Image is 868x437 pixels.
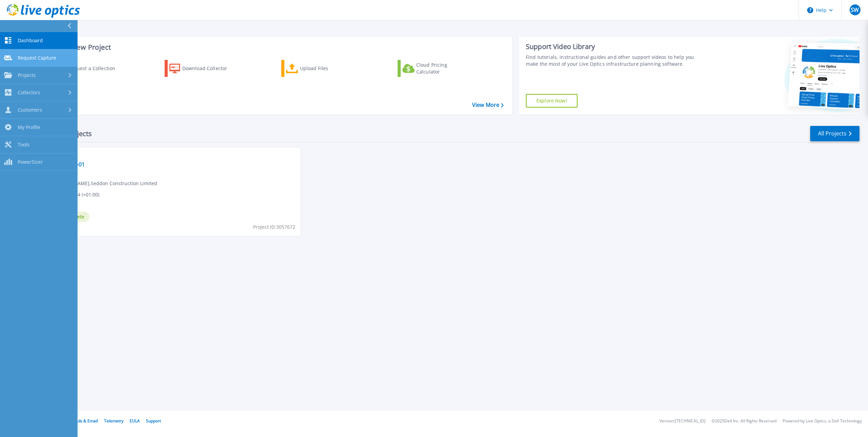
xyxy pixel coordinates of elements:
[783,419,862,423] li: Powered by Live Optics, a Dell Technology
[18,55,56,61] span: Request Capture
[51,180,157,187] span: [PERSON_NAME] , Seddon Construction Limited
[472,102,504,108] a: View More
[48,60,124,77] a: Request a Collection
[146,418,161,424] a: Support
[75,418,98,424] a: Ads & Email
[130,418,140,424] a: EULA
[281,60,357,77] a: Upload Files
[526,94,578,108] a: Explore Now!
[104,418,123,424] a: Telemetry
[18,107,42,113] span: Customers
[253,223,295,231] span: Project ID: 3057672
[416,62,471,75] div: Cloud Pricing Calculator
[712,419,777,423] li: © 2025 Dell Inc. All Rights Reserved
[182,62,237,75] div: Download Collector
[51,152,296,159] span: Optical Prime
[68,62,122,75] div: Request a Collection
[18,37,43,44] span: Dashboard
[165,60,240,77] a: Download Collector
[48,44,503,51] h3: Start a New Project
[660,419,705,423] li: Version: [TECHNICAL_ID]
[810,126,859,141] a: All Projects
[18,90,40,96] span: Collectors
[18,72,36,78] span: Projects
[18,142,30,148] span: Tools
[18,159,43,165] span: PowerSizer
[398,60,473,77] a: Cloud Pricing Calculator
[851,7,859,13] span: SW
[18,124,40,130] span: My Profile
[526,54,702,67] div: Find tutorials, instructional guides and other support videos to help you make the most of your L...
[300,62,354,75] div: Upload Files
[526,42,702,51] div: Support Video Library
